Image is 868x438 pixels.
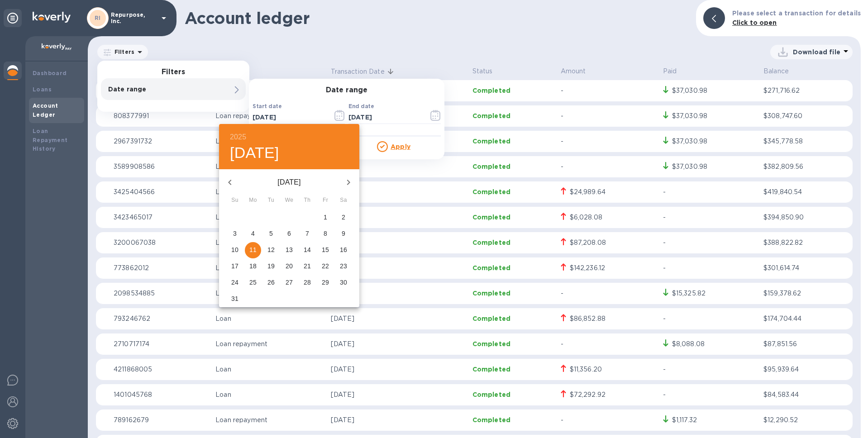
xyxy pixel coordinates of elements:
span: Sa [335,196,352,205]
p: 16 [340,245,347,254]
span: Fr [317,196,334,205]
p: 30 [340,278,347,287]
p: 6 [287,229,291,238]
p: 19 [267,262,275,271]
button: 13 [281,242,297,258]
button: 21 [299,258,315,275]
p: 12 [267,245,275,254]
button: 7 [299,226,315,242]
button: 6 [281,226,297,242]
button: 14 [299,242,315,258]
p: 10 [231,245,238,254]
button: 12 [263,242,279,258]
p: 2 [342,213,345,222]
button: 26 [263,275,279,291]
p: 1 [324,213,327,222]
span: Mo [245,196,261,205]
button: 2025 [230,131,246,143]
p: 11 [249,245,257,254]
button: 15 [317,242,334,258]
p: 26 [267,278,275,287]
p: 18 [249,262,257,271]
p: 17 [231,262,238,271]
p: 21 [304,262,311,271]
button: 10 [227,242,243,258]
button: 1 [317,209,334,226]
p: 28 [304,278,311,287]
button: 30 [335,275,352,291]
button: 16 [335,242,352,258]
p: 14 [304,245,311,254]
button: [DATE] [230,143,279,162]
p: 15 [322,245,329,254]
span: Th [299,196,315,205]
button: 20 [281,258,297,275]
button: 23 [335,258,352,275]
p: 5 [269,229,273,238]
p: 20 [286,262,293,271]
p: 29 [322,278,329,287]
button: 11 [245,242,261,258]
button: 28 [299,275,315,291]
p: 31 [231,294,238,303]
button: 25 [245,275,261,291]
p: 27 [286,278,293,287]
p: 8 [324,229,327,238]
span: Su [227,196,243,205]
p: 7 [305,229,309,238]
button: 17 [227,258,243,275]
button: 5 [263,226,279,242]
button: 8 [317,226,334,242]
button: 3 [227,226,243,242]
p: 24 [231,278,238,287]
button: 24 [227,275,243,291]
p: 25 [249,278,257,287]
button: 9 [335,226,352,242]
span: Tu [263,196,279,205]
button: 29 [317,275,334,291]
p: 23 [340,262,347,271]
button: 31 [227,291,243,307]
p: 3 [233,229,237,238]
button: 18 [245,258,261,275]
span: We [281,196,297,205]
p: [DATE] [241,177,338,188]
button: 2 [335,209,352,226]
button: 4 [245,226,261,242]
button: 27 [281,275,297,291]
button: 19 [263,258,279,275]
p: 22 [322,262,329,271]
p: 9 [342,229,345,238]
button: 22 [317,258,334,275]
p: 13 [286,245,293,254]
p: 4 [251,229,255,238]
